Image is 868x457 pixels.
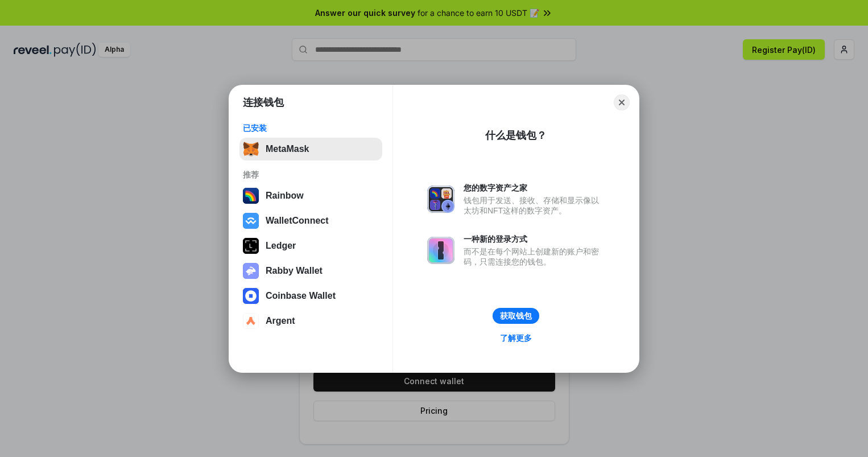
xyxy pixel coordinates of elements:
img: svg+xml,%3Csvg%20width%3D%2228%22%20height%3D%2228%22%20viewBox%3D%220%200%2028%2028%22%20fill%3D... [243,288,259,304]
div: 获取钱包 [500,311,532,321]
div: 您的数字资产之家 [464,183,605,193]
div: WalletConnect [266,216,329,226]
button: Close [614,94,630,110]
div: 推荐 [243,170,379,180]
div: MetaMask [266,144,309,154]
img: svg+xml,%3Csvg%20xmlns%3D%22http%3A%2F%2Fwww.w3.org%2F2000%2Fsvg%22%20width%3D%2228%22%20height%3... [243,238,259,254]
img: svg+xml,%3Csvg%20xmlns%3D%22http%3A%2F%2Fwww.w3.org%2F2000%2Fsvg%22%20fill%3D%22none%22%20viewBox... [243,263,259,279]
div: 什么是钱包？ [485,129,547,142]
div: 已安装 [243,123,379,133]
div: Rainbow [266,191,304,201]
button: MetaMask [239,138,382,160]
img: svg+xml,%3Csvg%20width%3D%2228%22%20height%3D%2228%22%20viewBox%3D%220%200%2028%2028%22%20fill%3D... [243,313,259,329]
div: 而不是在每个网站上创建新的账户和密码，只需连接您的钱包。 [464,246,605,267]
div: Coinbase Wallet [266,291,336,301]
div: Rabby Wallet [266,266,323,276]
img: svg+xml,%3Csvg%20width%3D%22120%22%20height%3D%22120%22%20viewBox%3D%220%200%20120%20120%22%20fil... [243,188,259,204]
img: svg+xml,%3Csvg%20xmlns%3D%22http%3A%2F%2Fwww.w3.org%2F2000%2Fsvg%22%20fill%3D%22none%22%20viewBox... [427,237,454,264]
div: 一种新的登录方式 [464,234,605,244]
button: Argent [239,310,382,332]
img: svg+xml,%3Csvg%20xmlns%3D%22http%3A%2F%2Fwww.w3.org%2F2000%2Fsvg%22%20fill%3D%22none%22%20viewBox... [427,186,454,213]
div: Ledger [266,241,296,251]
button: Coinbase Wallet [239,285,382,307]
button: 获取钱包 [493,308,539,324]
img: svg+xml,%3Csvg%20width%3D%2228%22%20height%3D%2228%22%20viewBox%3D%220%200%2028%2028%22%20fill%3D... [243,213,259,229]
button: Rainbow [239,184,382,207]
button: Ledger [239,234,382,257]
a: 了解更多 [493,331,539,345]
div: 了解更多 [500,333,532,343]
button: Rabby Wallet [239,260,382,282]
div: Argent [266,316,295,326]
h1: 连接钱包 [243,96,284,109]
img: svg+xml,%3Csvg%20fill%3D%22none%22%20height%3D%2233%22%20viewBox%3D%220%200%2035%2033%22%20width%... [243,141,259,157]
button: WalletConnect [239,209,382,232]
div: 钱包用于发送、接收、存储和显示像以太坊和NFT这样的数字资产。 [464,195,605,216]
